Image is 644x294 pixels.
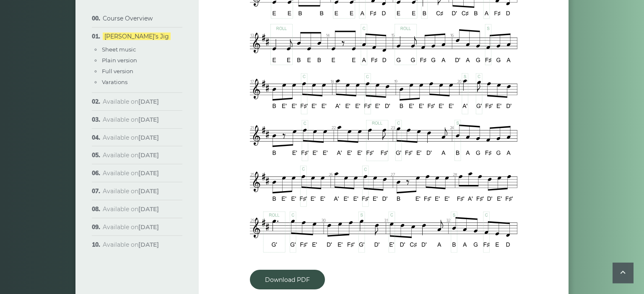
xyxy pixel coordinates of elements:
span: Available on [103,151,159,159]
a: Course Overview [103,15,153,22]
strong: [DATE] [138,205,159,213]
strong: [DATE] [138,241,159,248]
strong: [DATE] [138,151,159,159]
span: Available on [103,187,159,195]
a: Varations [102,79,127,85]
strong: [DATE] [138,187,159,195]
strong: [DATE] [138,98,159,105]
strong: [DATE] [138,116,159,123]
span: Available on [103,169,159,177]
span: Available on [103,98,159,105]
a: Full version [102,68,133,74]
strong: [DATE] [138,223,159,231]
strong: [DATE] [138,169,159,177]
span: Available on [103,134,159,141]
a: Plain version [102,57,137,64]
span: Available on [103,241,159,248]
span: Available on [103,223,159,231]
span: Available on [103,205,159,213]
a: Download PDF [250,270,325,289]
a: Sheet music [102,46,136,53]
strong: [DATE] [138,134,159,141]
a: [PERSON_NAME]’s Jig [103,33,171,40]
span: Available on [103,116,159,123]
